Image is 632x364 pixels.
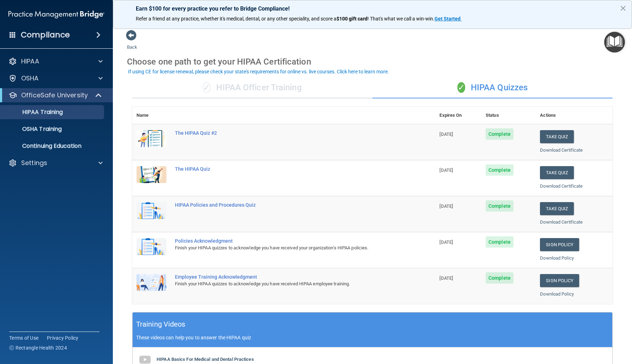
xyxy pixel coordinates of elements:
[175,244,400,252] div: Finish your HIPAA quizzes to acknowledge you have received your organization’s HIPAA policies.
[127,68,390,75] button: If using CE for license renewal, please check your state's requirements for online vs. live cours...
[21,57,39,66] p: HIPAA
[540,219,583,225] a: Download Certificate
[486,272,513,284] span: Complete
[439,239,453,245] span: [DATE]
[203,82,211,93] span: ✓
[127,51,618,72] div: Choose one path to get your HIPAA Certification
[540,238,579,251] a: Sign Policy
[536,107,613,124] th: Actions
[127,36,137,50] a: Back
[8,57,103,66] a: HIPAA
[175,166,400,172] div: The HIPAA Quiz
[5,142,101,150] p: Continuing Education
[439,275,453,281] span: [DATE]
[175,238,400,244] div: Policies Acknowledgment
[481,107,536,124] th: Status
[132,77,372,98] div: HIPAA Officer Training
[21,74,39,83] p: OSHA
[9,344,67,351] span: Ⓒ Rectangle Health 2024
[486,200,513,212] span: Complete
[136,335,609,340] p: These videos can help you to answer the HIPAA quiz
[136,16,336,22] span: Refer a friend at any practice, whether it's medical, dental, or any other speciality, and score a
[367,16,435,22] span: ! That's what we call a win-win.
[128,69,389,74] div: If using CE for license renewal, please check your state's requirements for online vs. live cours...
[439,132,453,137] span: [DATE]
[136,5,609,12] p: Earn $100 for every practice you refer to Bridge Compliance!
[175,130,400,136] div: The HIPAA Quiz #2
[540,202,574,215] button: Take Quiz
[5,109,63,116] p: HIPAA Training
[8,91,102,99] a: OfficeSafe University
[175,274,400,280] div: Employee Training Acknowledgment
[47,334,79,341] a: Privacy Policy
[21,91,88,99] p: OfficeSafe University
[8,7,104,22] img: PMB logo
[8,159,103,167] a: Settings
[175,280,400,288] div: Finish your HIPAA quizzes to acknowledge you have received HIPAA employee training.
[8,74,103,83] a: OSHA
[540,274,579,287] a: Sign Policy
[439,204,453,209] span: [DATE]
[132,107,171,124] th: Name
[372,77,613,98] div: HIPAA Quizzes
[540,130,574,143] button: Take Quiz
[5,126,62,133] p: OSHA Training
[620,2,626,14] button: Close
[604,32,625,53] button: Open Resource Center
[540,255,574,261] a: Download Policy
[486,164,513,176] span: Complete
[9,334,38,341] a: Terms of Use
[21,159,47,167] p: Settings
[21,30,70,40] h4: Compliance
[540,147,583,153] a: Download Certificate
[486,236,513,248] span: Complete
[540,183,583,189] a: Download Certificate
[457,82,465,93] span: ✓
[439,168,453,173] span: [DATE]
[136,318,186,330] h5: Training Videos
[540,291,574,297] a: Download Policy
[157,357,254,362] b: HIPAA Basics For Medical and Dental Practices
[435,16,461,22] strong: Get Started
[336,16,367,22] strong: $100 gift card
[486,128,513,140] span: Complete
[435,107,481,124] th: Expires On
[175,202,400,208] div: HIPAA Policies and Procedures Quiz
[435,16,462,22] a: Get Started
[540,166,574,179] button: Take Quiz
